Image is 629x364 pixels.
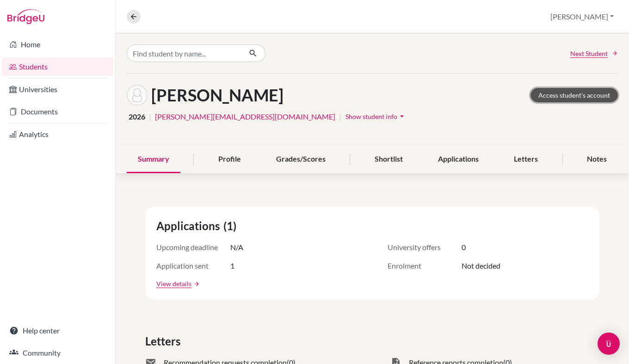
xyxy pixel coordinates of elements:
[7,9,44,24] img: Bridge-U
[2,57,113,76] a: Students
[388,242,462,253] span: University offers
[530,88,618,102] a: Access student's account
[2,344,113,362] a: Community
[397,112,407,121] i: arrow_drop_down
[127,85,148,106] img: Gabriel Andrade's avatar
[127,146,180,173] div: Summary
[388,260,462,271] span: Enrolment
[230,242,243,253] span: N/A
[207,146,252,173] div: Profile
[223,218,240,234] span: (1)
[503,146,549,173] div: Letters
[570,49,618,58] a: Next Student
[265,146,337,173] div: Grades/Scores
[462,242,466,253] span: 0
[127,44,241,62] input: Find student by name...
[364,146,414,173] div: Shortlist
[191,281,200,287] a: arrow_forward
[145,333,184,350] span: Letters
[2,125,113,144] a: Analytics
[230,260,234,271] span: 1
[155,111,335,122] a: [PERSON_NAME][EMAIL_ADDRESS][DOMAIN_NAME]
[462,260,500,271] span: Not decided
[2,35,113,54] a: Home
[2,321,113,340] a: Help center
[156,260,230,271] span: Application sent
[156,218,223,234] span: Applications
[2,80,113,99] a: Universities
[149,111,151,122] span: |
[598,333,620,355] div: Open Intercom Messenger
[339,111,341,122] span: |
[156,242,230,253] span: Upcoming deadline
[576,146,618,173] div: Notes
[156,279,191,289] a: View details
[570,49,608,58] span: Next Student
[129,111,145,122] span: 2026
[546,8,618,25] button: [PERSON_NAME]
[151,85,284,105] h1: [PERSON_NAME]
[345,113,397,120] span: Show student info
[427,146,490,173] div: Applications
[345,109,407,124] button: Show student infoarrow_drop_down
[2,102,113,121] a: Documents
